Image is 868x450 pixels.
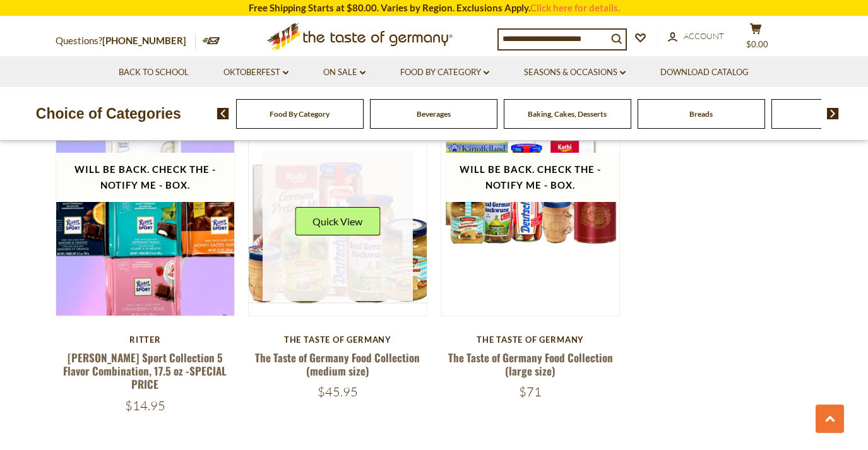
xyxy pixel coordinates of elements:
[295,207,380,235] button: Quick View
[125,398,165,413] span: $14.95
[400,66,489,80] a: Food By Category
[63,350,227,393] a: [PERSON_NAME] Sport Collection 5 Flavor Combination, 17.5 oz -SPECIAL PRICE
[524,66,626,80] a: Seasons & Occasions
[737,23,775,54] button: $0.00
[528,109,607,119] a: Baking, Cakes, Desserts
[684,31,724,41] span: Account
[519,384,542,400] span: $71
[255,350,420,379] a: The Taste of Germany Food Collection (medium size)
[102,35,186,46] a: [PHONE_NUMBER]
[530,2,620,13] a: Click here for details.
[689,109,713,119] a: Breads
[223,66,288,80] a: Oktoberfest
[270,109,330,119] a: Food By Category
[441,335,621,345] div: The Taste of Germany
[417,109,451,119] a: Beverages
[119,66,189,80] a: Back to School
[323,66,366,80] a: On Sale
[248,335,428,345] div: The Taste of Germany
[217,108,229,119] img: previous arrow
[56,137,235,316] img: Ritter Sport Collection 5 Flavor Combination, 17.5 oz -SPECIAL PRICE
[827,108,839,119] img: next arrow
[56,335,235,345] div: Ritter
[448,350,613,379] a: The Taste of Germany Food Collection (large size)
[660,66,749,80] a: Download Catalog
[249,137,427,316] img: The Taste of Germany Food Collection (medium size)
[318,384,358,400] span: $45.95
[746,39,768,49] span: $0.00
[56,33,196,49] p: Questions?
[668,30,724,44] a: Account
